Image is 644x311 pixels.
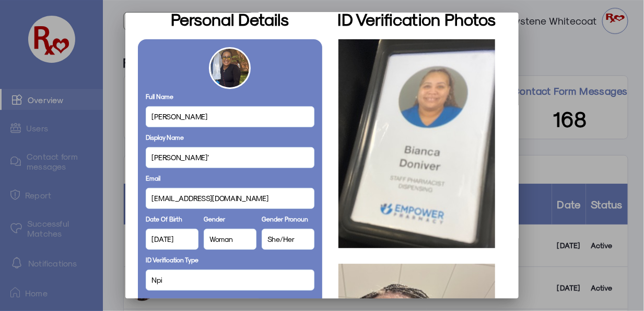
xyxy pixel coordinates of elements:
span: [DATE] [151,234,173,245]
label: NPI or License Number [146,298,212,308]
label: ID Verification Type [146,255,198,264]
h3: Personal Details [171,6,289,31]
span: [PERSON_NAME]’ [151,152,208,163]
span: [EMAIL_ADDRESS][DOMAIN_NAME] [151,193,268,204]
span: Npi [151,274,162,285]
span: Woman [209,234,233,245]
label: Gender Pronoun [262,214,308,224]
span: [PERSON_NAME] [151,111,207,122]
label: Email [146,173,160,183]
label: Full Name [146,92,173,101]
label: Date Of Birth [146,214,182,224]
h3: ID Verification Photos [337,6,496,31]
span: She/Her [267,234,295,245]
label: Display Name [146,132,184,142]
label: Gender [204,214,225,224]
